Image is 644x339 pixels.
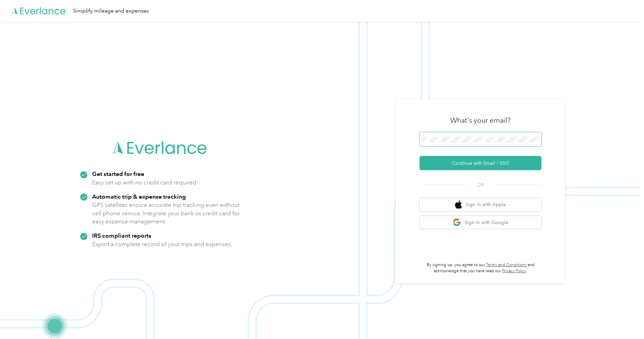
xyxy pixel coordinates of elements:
[92,170,144,177] strong: Get started for free
[92,178,196,187] p: Easy set up with no credit card required
[420,216,541,229] button: google logoSign in with Google
[92,240,232,248] p: Export a complete record of your trips and expenses.
[420,156,541,170] button: Continue with Email / SSO
[455,200,462,209] img: apple logo
[450,116,511,125] h3: What's your email?
[502,268,526,274] a: Privacy Policy
[420,198,541,211] button: apple logoSign in with Apple
[420,262,541,274] p: By signing up, you agree to our and acknowledge that you have read our .
[73,7,149,15] div: Simplify mileage and expenses
[469,181,492,188] span: OR
[486,262,527,267] a: Terms and Conditions
[92,201,240,226] p: GPS satellites ensure accurate trip tracking even without cell phone service. Integrate your bank...
[453,218,461,227] img: google logo
[92,193,186,200] strong: Automatic trip & expense tracking
[92,232,151,239] strong: IRS compliant reports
